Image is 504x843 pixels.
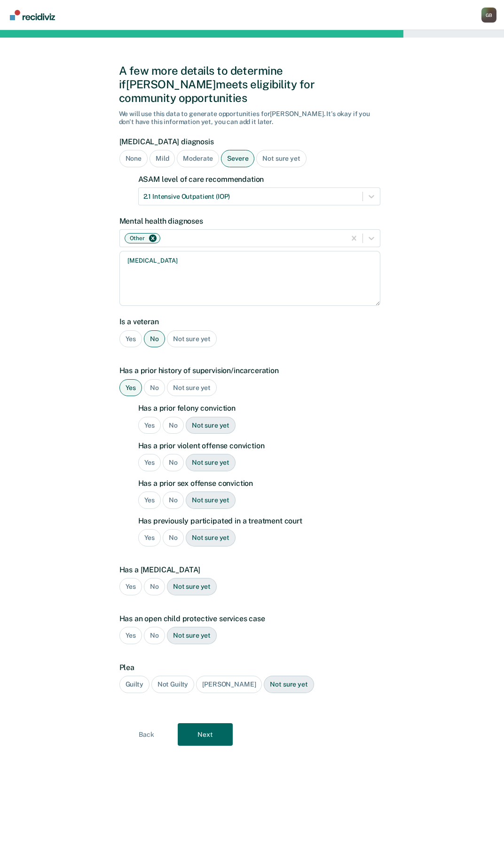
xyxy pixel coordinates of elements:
div: [PERSON_NAME] [196,676,262,693]
div: No [163,529,184,546]
div: Not sure yet [186,492,236,509]
div: Yes [138,454,161,471]
label: Is a veteran [119,317,380,326]
div: No [144,330,165,348]
div: Yes [138,417,161,434]
div: Other [127,234,146,243]
div: Mild [150,150,175,167]
div: Remove Other [148,235,158,242]
button: Profile dropdown button [481,8,496,23]
label: Has a prior sex offense conviction [138,479,380,488]
button: Next [178,723,233,746]
div: Not sure yet [256,150,306,167]
div: Yes [119,627,142,644]
div: Not sure yet [264,676,314,693]
label: Mental health diagnoses [119,217,380,226]
div: No [144,627,165,644]
label: Has a [MEDICAL_DATA] [119,565,380,574]
label: Has an open child protective services case [119,614,380,623]
div: No [144,578,165,595]
label: ASAM level of care recommendation [138,175,380,184]
div: Yes [119,330,142,348]
div: No [163,417,184,434]
div: Moderate [177,150,219,167]
textarea: [MEDICAL_DATA] [119,251,380,306]
div: Not sure yet [167,627,217,644]
label: [MEDICAL_DATA] diagnosis [119,137,380,146]
div: Not sure yet [186,529,236,546]
div: Not sure yet [167,330,217,348]
div: Yes [119,578,142,595]
div: Not sure yet [167,379,217,397]
div: Yes [138,529,161,546]
label: Plea [119,663,380,672]
img: Recidiviz [10,10,55,20]
div: Guilty [119,676,150,693]
div: We will use this data to generate opportunities for [PERSON_NAME] . It's okay if you don't have t... [119,110,386,126]
div: G B [481,8,496,23]
div: None [119,150,148,167]
div: No [163,454,184,471]
div: Yes [119,379,142,397]
div: No [144,379,165,397]
div: Severe [221,150,254,167]
label: Has a prior history of supervision/incarceration [119,366,380,375]
label: Has previously participated in a treatment court [138,516,380,525]
div: Not Guilty [151,676,195,693]
div: Yes [138,492,161,509]
div: Not sure yet [186,417,236,434]
div: Not sure yet [167,578,217,595]
div: A few more details to determine if [PERSON_NAME] meets eligibility for community opportunities [119,64,386,104]
div: No [163,492,184,509]
button: Back [119,723,174,746]
label: Has a prior violent offense conviction [138,441,380,450]
div: Not sure yet [186,454,236,471]
label: Has a prior felony conviction [138,404,380,413]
